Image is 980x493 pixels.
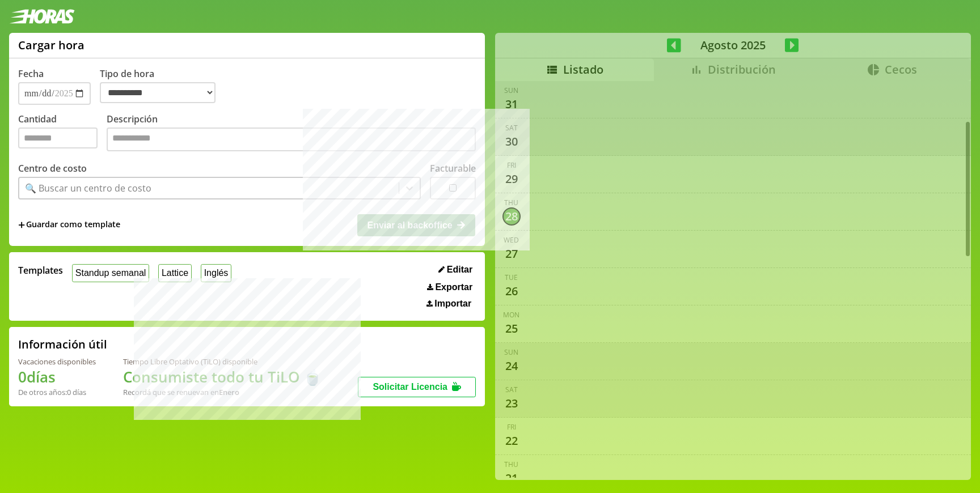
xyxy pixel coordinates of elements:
span: +Guardar como template [18,219,120,231]
b: Enero [219,387,239,397]
button: Standup semanal [72,264,149,282]
button: Solicitar Licencia [358,377,476,397]
span: Solicitar Licencia [373,382,447,392]
label: Cantidad [18,113,107,154]
div: De otros años: 0 días [18,387,96,397]
label: Facturable [430,162,476,175]
button: Editar [435,264,476,275]
label: Centro de costo [18,162,87,175]
label: Fecha [18,67,44,80]
button: Lattice [158,264,192,282]
span: Importar [434,299,471,309]
div: 🔍 Buscar un centro de costo [25,182,151,194]
button: Inglés [201,264,231,282]
span: Templates [18,264,63,277]
textarea: Descripción [107,127,476,151]
span: + [18,219,25,231]
label: Tipo de hora [100,67,225,105]
div: Vacaciones disponibles [18,356,96,367]
h2: Información útil [18,337,107,352]
label: Descripción [107,113,476,154]
button: Exportar [424,282,476,293]
h1: 0 días [18,367,96,387]
input: Cantidad [18,127,98,148]
div: Tiempo Libre Optativo (TiLO) disponible [123,356,322,367]
select: Tipo de hora [100,82,216,103]
img: logotipo [9,9,75,24]
span: Editar [447,265,472,275]
span: Exportar [435,282,472,292]
h1: Cargar hora [18,37,85,53]
h1: Consumiste todo tu TiLO 🍵 [123,367,322,387]
div: Recordá que se renuevan en [123,387,322,397]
